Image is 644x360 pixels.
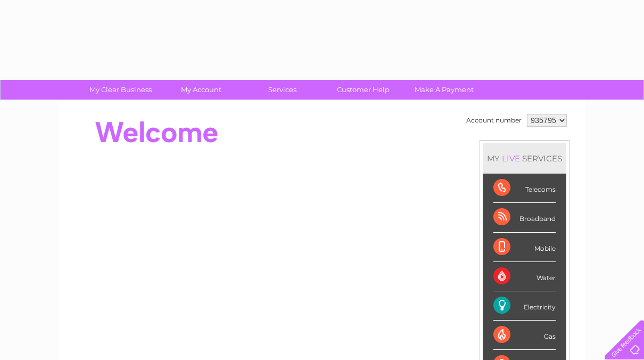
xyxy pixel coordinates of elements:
div: Gas [493,321,556,350]
div: MY SERVICES [483,143,566,174]
div: Broadband [493,203,556,232]
div: Mobile [493,233,556,262]
a: My Clear Business [77,80,164,100]
a: My Account [158,80,245,100]
div: LIVE [500,153,522,163]
a: Make A Payment [400,80,488,100]
a: Customer Help [319,80,407,100]
td: Account number [464,111,524,129]
a: Services [238,80,326,100]
div: Telecoms [493,174,556,203]
div: Electricity [493,291,556,321]
div: Water [493,262,556,291]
